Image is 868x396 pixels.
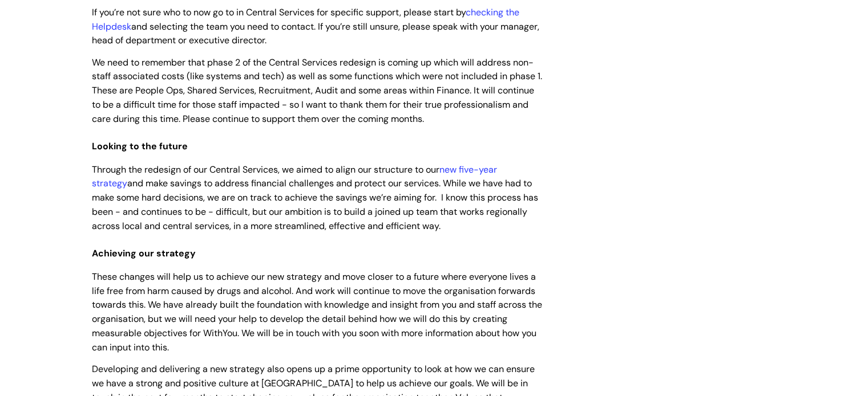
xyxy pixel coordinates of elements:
[92,6,539,47] span: If you’re not sure who to now go to in Central Services for specific support, please start by and...
[92,140,188,152] span: Looking to the future
[92,247,196,259] span: Achieving our strategy
[92,164,538,232] span: Through the redesign of our Central Services, we aimed to align our structure to our and make sav...
[92,6,519,32] a: checking the Helpdesk
[92,271,542,353] span: These changes will help us to achieve our new strategy and move closer to a future where everyone...
[92,56,542,125] span: We need to remember that phase 2 of the Central Services redesign is coming up which will address...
